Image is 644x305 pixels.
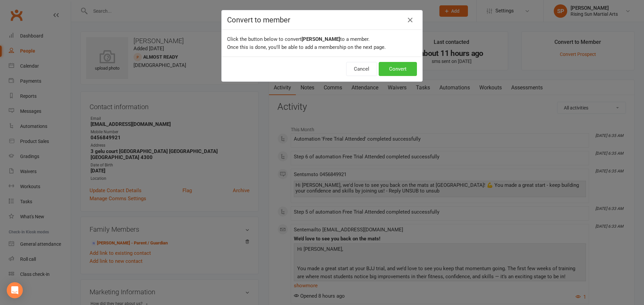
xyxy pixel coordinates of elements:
[405,15,416,25] button: Close
[227,16,417,24] h4: Convert to member
[7,282,23,298] div: Open Intercom Messenger
[302,36,340,42] b: [PERSON_NAME]
[379,62,417,76] button: Convert
[346,62,377,76] button: Cancel
[222,30,422,57] div: Click the button below to convert to a member. Once this is done, you'll be able to add a members...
